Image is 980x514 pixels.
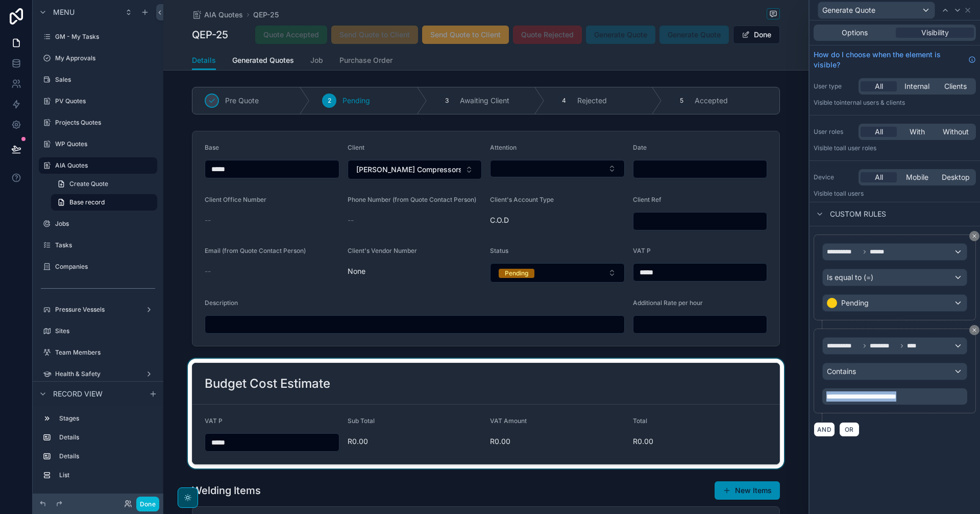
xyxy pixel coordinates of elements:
[818,2,935,19] button: Generate Quote
[55,220,155,228] label: Jobs
[814,422,835,437] button: AND
[944,81,967,91] span: Clients
[253,10,279,20] a: QEP-25
[842,28,868,38] span: Options
[55,33,155,41] label: GM - My Tasks
[827,366,856,377] span: Contains
[55,161,151,170] label: AIA Quotes
[39,259,157,275] a: Companies
[39,323,157,339] a: Sites
[232,51,294,72] a: Generated Quotes
[814,173,854,181] label: Device
[814,128,854,136] label: User roles
[192,55,216,65] span: Details
[39,93,157,109] a: PV Quotes
[942,172,970,182] span: Desktop
[814,144,976,152] p: Visible to
[51,194,157,211] a: Base record
[55,348,155,357] label: Team Members
[339,51,393,72] a: Purchase Order
[69,198,105,206] span: Base record
[33,406,163,494] div: scrollable content
[55,263,155,271] label: Companies
[53,389,103,399] span: Record view
[55,76,155,84] label: Sales
[339,55,393,65] span: Purchase Order
[59,414,153,423] label: Stages
[840,144,876,152] span: All user roles
[192,28,228,42] h1: QEP-25
[59,471,153,479] label: List
[840,99,905,106] span: Internal users & clients
[814,50,964,70] span: How do I choose when the element is visible?
[843,426,856,433] span: OR
[136,497,159,511] button: Done
[55,306,141,314] label: Pressure Vessels
[814,82,854,90] label: User type
[39,157,157,174] a: AIA Quotes
[55,327,155,335] label: Sites
[39,72,157,88] a: Sales
[822,294,967,312] button: Pending
[55,54,155,62] label: My Approvals
[55,119,155,127] label: Projects Quotes
[943,127,969,137] span: Without
[814,190,976,198] p: Visible to
[59,433,153,441] label: Details
[39,366,157,382] a: Health & Safety
[910,127,925,137] span: With
[55,241,155,249] label: Tasks
[875,172,883,182] span: All
[39,216,157,232] a: Jobs
[310,51,323,72] a: Job
[822,269,967,286] button: Is equal to (=)
[875,127,883,137] span: All
[875,81,883,91] span: All
[192,10,243,20] a: AIA Quotes
[59,452,153,460] label: Details
[310,55,323,65] span: Job
[39,136,157,152] a: WP Quotes
[69,180,108,188] span: Create Quote
[827,272,873,283] span: Is equal to (=)
[55,370,141,378] label: Health & Safety
[814,50,976,70] a: How do I choose when the element is visible?
[822,363,967,380] button: Contains
[39,344,157,361] a: Team Members
[921,28,949,38] span: Visibility
[904,81,929,91] span: Internal
[39,29,157,45] a: GM - My Tasks
[841,298,869,308] span: Pending
[55,140,155,148] label: WP Quotes
[53,7,75,17] span: Menu
[192,51,216,71] a: Details
[733,26,780,44] button: Done
[39,301,157,318] a: Pressure Vessels
[39,114,157,131] a: Projects Quotes
[830,209,886,219] span: Custom rules
[822,5,875,15] span: Generate Quote
[39,50,157,66] a: My Approvals
[55,97,155,105] label: PV Quotes
[906,172,928,182] span: Mobile
[814,99,976,107] p: Visible to
[839,422,860,437] button: OR
[204,10,243,20] span: AIA Quotes
[39,237,157,253] a: Tasks
[232,55,294,65] span: Generated Quotes
[51,176,157,192] a: Create Quote
[840,190,864,197] span: all users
